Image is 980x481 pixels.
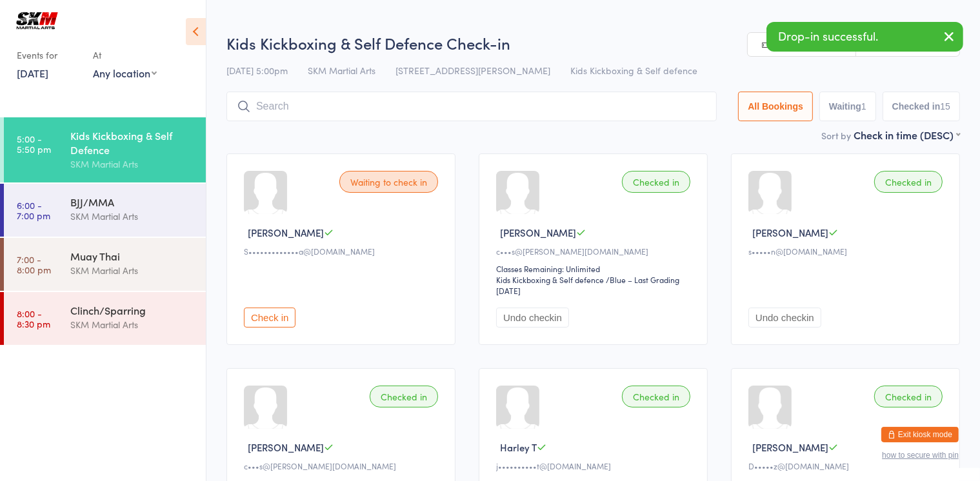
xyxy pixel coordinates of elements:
span: [PERSON_NAME] [248,226,324,239]
div: Check in time (DESC) [854,128,960,142]
div: D•••••z@[DOMAIN_NAME] [748,460,946,471]
div: Kids Kickboxing & Self Defence [70,128,195,157]
input: Search [226,92,717,121]
div: c•••s@[PERSON_NAME][DOMAIN_NAME] [496,246,694,257]
a: [DATE] [17,66,48,80]
div: SKM Martial Arts [70,317,195,332]
a: 8:00 -8:30 pmClinch/SparringSKM Martial Arts [4,292,206,345]
button: how to secure with pin [882,451,959,460]
time: 8:00 - 8:30 pm [17,308,50,329]
div: Checked in [622,171,690,193]
a: 5:00 -5:50 pmKids Kickboxing & Self DefenceSKM Martial Arts [4,117,206,182]
div: Checked in [370,386,438,407]
button: Waiting1 [819,92,876,121]
button: Exit kiosk mode [881,427,959,442]
time: 5:00 - 5:50 pm [17,133,51,154]
div: 1 [861,101,866,112]
div: At [93,44,157,66]
div: BJJ/MMA [70,195,195,209]
a: 7:00 -8:00 pmMuay ThaiSKM Martial Arts [4,238,206,291]
span: Kids Kickboxing & Self defence [570,64,697,77]
span: [PERSON_NAME] [248,440,324,454]
div: Checked in [622,386,690,407]
div: SKM Martial Arts [70,157,195,172]
div: s•••••n@[DOMAIN_NAME] [748,246,946,257]
button: Undo checkin [748,308,821,328]
span: [PERSON_NAME] [500,226,576,239]
div: 15 [940,101,950,112]
div: SKM Martial Arts [70,263,195,278]
div: Checked in [874,386,943,407]
button: Checked in15 [883,92,960,121]
div: SKM Martial Arts [70,209,195,224]
div: Drop-in successful. [766,22,963,52]
div: Muay Thai [70,249,195,263]
span: [PERSON_NAME] [752,226,828,239]
div: Clinch/Sparring [70,303,195,317]
span: [DATE] 5:00pm [226,64,288,77]
a: 6:00 -7:00 pmBJJ/MMASKM Martial Arts [4,184,206,237]
button: All Bookings [738,92,813,121]
div: j••••••••••t@[DOMAIN_NAME] [496,460,694,471]
button: Undo checkin [496,308,569,328]
span: SKM Martial Arts [308,64,375,77]
time: 6:00 - 7:00 pm [17,200,50,221]
div: S•••••••••••••a@[DOMAIN_NAME] [244,246,442,257]
span: [PERSON_NAME] [752,440,828,454]
div: Events for [17,44,80,66]
div: Checked in [874,171,943,193]
button: Check in [244,308,295,328]
span: [STREET_ADDRESS][PERSON_NAME] [395,64,550,77]
label: Sort by [821,129,851,142]
div: c•••s@[PERSON_NAME][DOMAIN_NAME] [244,460,442,471]
span: Harley T [500,440,537,454]
div: Kids Kickboxing & Self defence [496,274,604,285]
img: SKM Martial Arts [13,10,61,32]
div: Any location [93,66,157,80]
div: Classes Remaining: Unlimited [496,263,694,274]
div: Waiting to check in [339,171,438,193]
h2: Kids Kickboxing & Self Defence Check-in [226,32,960,54]
time: 7:00 - 8:00 pm [17,254,51,275]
